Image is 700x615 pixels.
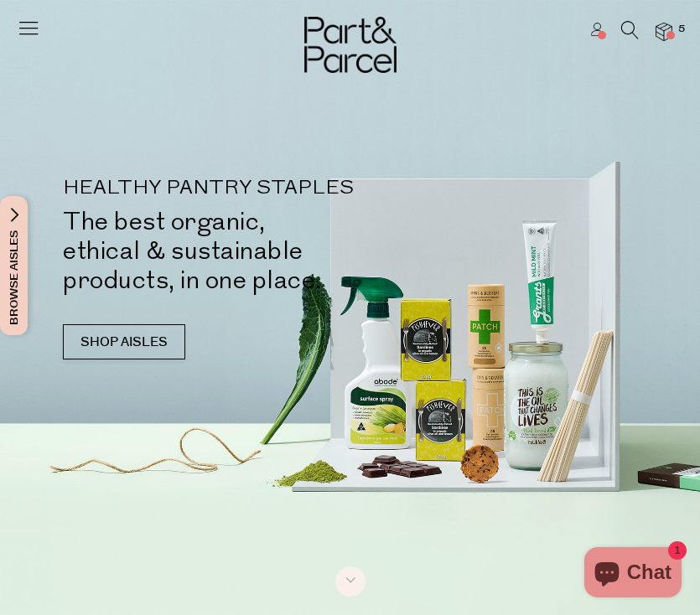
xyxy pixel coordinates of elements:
span: Browse Aisles [5,196,23,335]
p: HEALTHY PANTRY STAPLES [63,178,381,199]
h2: The best organic, ethical & sustainable products, in one place. [63,207,381,295]
span: 5 [674,22,689,37]
a: SHOP AISLES [63,324,185,359]
img: Part&Parcel [304,17,397,73]
a: 5 [656,23,672,40]
inbox-online-store-chat: Shopify online store chat [579,547,687,602]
